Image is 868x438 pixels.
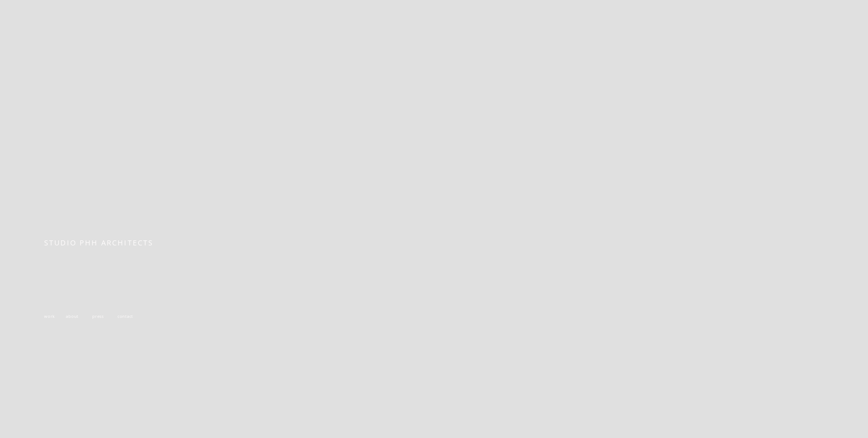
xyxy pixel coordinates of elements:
a: press [92,313,104,319]
a: about [66,313,78,319]
a: contact [118,313,133,319]
span: STUDIO PHH ARCHITECTS [44,238,153,248]
a: work [44,313,55,319]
